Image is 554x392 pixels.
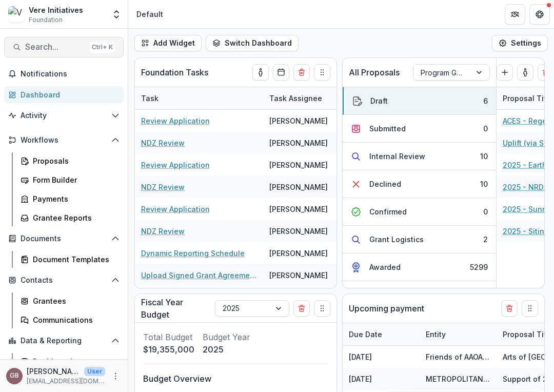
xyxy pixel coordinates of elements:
button: toggle-assigned-to-me [517,64,533,81]
div: [PERSON_NAME] [269,182,328,192]
a: Grantees [16,292,124,309]
div: [PERSON_NAME] [269,138,328,148]
a: Dashboard [16,353,124,370]
a: Dynamic Reporting Schedule [141,248,245,259]
button: toggle-assigned-to-me [252,64,269,81]
div: Entity [420,329,452,340]
button: Switch Dashboard [206,35,299,51]
div: Draft [370,95,388,106]
div: Grant Logistics [369,234,424,245]
nav: breadcrumb [132,7,167,22]
div: Payments [33,193,115,204]
button: Grant Logistics2 [343,226,496,253]
div: [PERSON_NAME] [269,226,328,237]
div: Dashboard [33,356,115,367]
button: Drag [314,300,330,317]
button: Submitted0 [343,115,496,143]
div: 2 [483,234,488,245]
a: Upload Signed Grant Agreements [141,270,257,281]
div: Due Date [343,329,388,340]
div: Declined [369,179,401,189]
div: 6 [483,95,488,106]
div: Ctrl + K [90,42,115,53]
button: Notifications [4,66,124,82]
button: More [109,370,122,382]
div: Form Builder [33,174,115,185]
div: Communications [33,315,115,325]
div: Confirmed [369,206,407,217]
div: 5299 [470,262,488,272]
button: Create Proposal [497,64,513,81]
div: Entity [420,323,497,345]
div: Vere Initiatives [29,5,83,15]
div: Due Date [343,323,420,345]
a: Review Application [141,160,210,170]
div: 10 [480,151,488,162]
div: Task [135,93,165,104]
button: Delete card [501,300,518,317]
div: [PERSON_NAME] [269,270,328,281]
div: [PERSON_NAME] [269,248,328,259]
span: Search... [25,42,86,52]
a: Document Templates [16,251,124,268]
button: Add Widget [134,35,202,51]
p: User [84,367,105,376]
a: NDZ Review [141,138,185,148]
p: 2025 [203,343,250,356]
button: Open Activity [4,107,124,124]
button: Open Workflows [4,132,124,148]
button: Delete card [293,64,310,81]
div: Task Assignee [263,87,340,109]
button: Confirmed0 [343,198,496,226]
span: Notifications [21,70,120,79]
div: Task Assignee [263,93,328,104]
p: [PERSON_NAME] [27,366,80,377]
div: [PERSON_NAME] [269,115,328,126]
span: Foundation [29,15,63,25]
div: [DATE] [343,346,420,368]
img: Vere Initiatives [8,6,25,23]
a: Communications [16,311,124,328]
button: Internal Review10 [343,143,496,170]
div: [PERSON_NAME] [269,204,328,214]
span: Workflows [21,136,107,145]
p: All Proposals [349,66,400,79]
p: $19,355,000 [143,343,194,356]
button: Search... [4,37,124,57]
div: Internal Review [369,151,425,162]
button: Open Contacts [4,272,124,288]
div: Grantee Reports [33,212,115,223]
p: Budget Overview [143,373,328,385]
button: Drag [314,64,330,81]
button: Draft6 [343,87,496,115]
div: Grantees [33,296,115,306]
div: Awarded [369,262,401,272]
button: Awarded5299 [343,253,496,281]
button: Settings [492,35,548,51]
span: Documents [21,234,107,243]
a: Review Application [141,204,210,214]
div: 0 [483,206,488,217]
button: Partners [505,4,525,25]
a: Grantee Reports [16,209,124,226]
a: Payments [16,190,124,207]
button: Declined10 [343,170,496,198]
div: Task [135,87,263,109]
div: Document Templates [33,254,115,265]
a: NDZ Review [141,182,185,192]
button: Open entity switcher [109,4,124,25]
button: Calendar [273,64,289,81]
div: Proposals [33,155,115,166]
p: Fiscal Year Budget [141,296,211,321]
span: Activity [21,111,107,120]
button: Delete card [538,64,554,81]
div: 0 [483,123,488,134]
div: 10 [480,179,488,189]
button: Delete card [293,300,310,317]
a: Form Builder [16,171,124,188]
p: Foundation Tasks [141,66,208,79]
div: Default [136,9,163,19]
p: Total Budget [143,331,194,343]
